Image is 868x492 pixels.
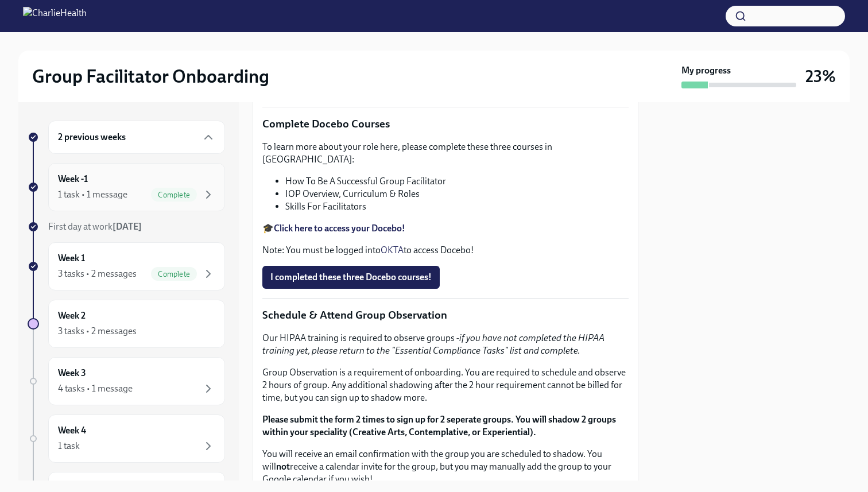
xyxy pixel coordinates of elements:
li: IOP Overview, Curriculum & Roles [285,188,629,200]
button: I completed these three Docebo courses! [262,266,440,289]
a: OKTA [381,245,404,255]
strong: [DATE] [113,221,142,232]
h2: Group Facilitator Onboarding [32,65,269,88]
span: First day at work [48,221,142,232]
p: Our HIPAA training is required to observe groups - [262,332,629,357]
h6: Week 1 [58,252,85,265]
h6: 2 previous weeks [58,131,126,144]
a: Week -11 task • 1 messageComplete [28,163,225,211]
p: Complete Docebo Courses [262,117,629,131]
a: Week 41 task [28,414,225,463]
h6: Week 4 [58,424,86,437]
a: First day at work[DATE] [28,220,225,233]
h6: Week -1 [58,173,88,185]
span: Complete [151,270,197,278]
div: 4 tasks • 1 message [58,382,133,395]
strong: My progress [681,64,731,77]
div: 2 previous weeks [48,121,225,154]
div: 3 tasks • 2 messages [58,268,137,280]
h6: Week 2 [58,309,86,322]
strong: not [276,461,290,472]
a: Week 13 tasks • 2 messagesComplete [28,242,225,290]
p: Group Observation is a requirement of onboarding. You are required to schedule and observe 2 hour... [262,366,629,404]
p: 🎓 [262,222,629,235]
div: 1 task • 1 message [58,188,127,201]
div: 3 tasks • 2 messages [58,325,137,338]
a: Week 23 tasks • 2 messages [28,300,225,348]
p: You will receive an email confirmation with the group you are scheduled to shadow. You will recei... [262,448,629,486]
img: CharlieHealth [23,7,87,25]
strong: Please submit the form 2 times to sign up for 2 seperate groups. You will shadow 2 groups within ... [262,414,616,437]
li: Skills For Facilitators [285,200,629,213]
p: To learn more about your role here, please complete these three courses in [GEOGRAPHIC_DATA]: [262,141,629,166]
h3: 23% [805,66,836,87]
span: Complete [151,191,197,199]
div: 1 task [58,440,80,452]
em: if you have not completed the HIPAA training yet, please return to the "Essential Compliance Task... [262,332,604,356]
a: Week 34 tasks • 1 message [28,357,225,405]
a: Click here to access your Docebo! [274,223,405,234]
p: Schedule & Attend Group Observation [262,308,629,323]
p: Note: You must be logged into to access Docebo! [262,244,629,257]
li: How To Be A Successful Group Facilitator [285,175,629,188]
h6: Week 3 [58,367,86,379]
span: I completed these three Docebo courses! [270,272,432,283]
